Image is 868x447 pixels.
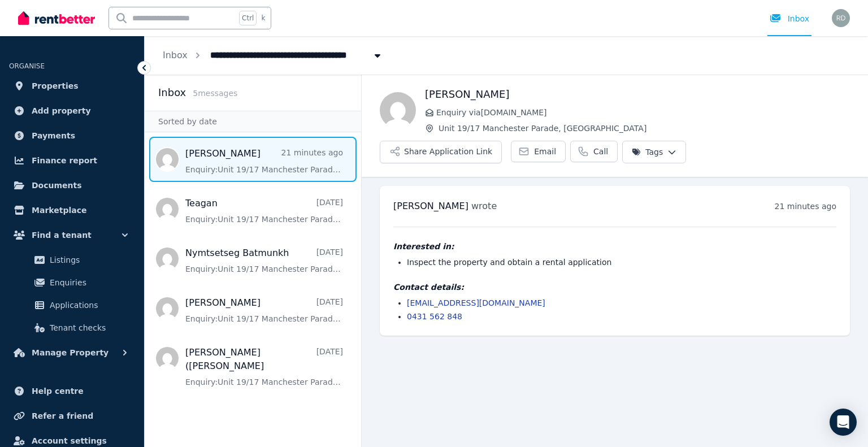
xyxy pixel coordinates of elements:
[14,294,131,316] a: Applications
[193,89,237,98] span: 5 message s
[380,92,416,128] img: Ali shahid
[185,147,343,175] a: [PERSON_NAME]21 minutes agoEnquiry:Unit 19/17 Manchester Parade, [GEOGRAPHIC_DATA].
[32,203,86,217] span: Marketplace
[145,132,361,399] nav: Message list
[32,409,93,423] span: Refer a friend
[593,146,608,157] span: Call
[534,146,556,157] span: Email
[775,202,836,211] time: 21 minutes ago
[14,249,131,271] a: Listings
[511,141,566,162] a: Email
[32,154,97,167] span: Finance report
[9,174,135,197] a: Documents
[9,124,135,147] a: Payments
[832,9,850,27] img: Robert De Donatis
[163,50,188,60] a: Inbox
[14,316,131,339] a: Tenant checks
[32,228,92,242] span: Find a tenant
[622,141,686,163] button: Tags
[9,405,135,427] a: Refer a friend
[185,197,343,225] a: Teagan[DATE]Enquiry:Unit 19/17 Manchester Parade, [GEOGRAPHIC_DATA].
[439,123,850,134] span: Unit 19/17 Manchester Parade, [GEOGRAPHIC_DATA]
[50,276,126,289] span: Enquiries
[32,129,75,142] span: Payments
[50,298,126,312] span: Applications
[32,346,108,359] span: Manage Property
[393,201,468,211] span: [PERSON_NAME]
[32,179,82,192] span: Documents
[9,75,135,97] a: Properties
[407,257,836,268] li: Inspect the property and obtain a rental application
[9,199,135,222] a: Marketplace
[145,36,401,75] nav: Breadcrumb
[436,107,850,118] span: Enquiry via [DOMAIN_NAME]
[32,104,91,118] span: Add property
[9,149,135,172] a: Finance report
[770,13,809,24] div: Inbox
[407,298,545,307] a: [EMAIL_ADDRESS][DOMAIN_NAME]
[158,85,186,101] h2: Inbox
[830,409,857,436] div: Open Intercom Messenger
[185,296,343,324] a: [PERSON_NAME][DATE]Enquiry:Unit 19/17 Manchester Parade, [GEOGRAPHIC_DATA].
[632,146,663,158] span: Tags
[471,201,497,211] span: wrote
[145,111,361,132] div: Sorted by date
[9,341,135,364] button: Manage Property
[32,384,84,398] span: Help centre
[9,62,45,70] span: ORGANISE
[50,253,126,267] span: Listings
[50,321,126,335] span: Tenant checks
[239,11,257,25] span: Ctrl
[570,141,618,162] a: Call
[425,86,850,102] h1: [PERSON_NAME]
[9,224,135,246] button: Find a tenant
[14,271,131,294] a: Enquiries
[18,10,95,27] img: RentBetter
[393,281,836,293] h4: Contact details:
[393,241,836,252] h4: Interested in:
[380,141,502,163] button: Share Application Link
[9,380,135,402] a: Help centre
[32,79,79,93] span: Properties
[9,99,135,122] a: Add property
[185,346,343,388] a: [PERSON_NAME]([PERSON_NAME][DATE]Enquiry:Unit 19/17 Manchester Parade, [GEOGRAPHIC_DATA].
[407,312,462,321] a: 0431 562 848
[185,246,343,275] a: Nymtsetseg Batmunkh[DATE]Enquiry:Unit 19/17 Manchester Parade, [GEOGRAPHIC_DATA].
[261,14,265,23] span: k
